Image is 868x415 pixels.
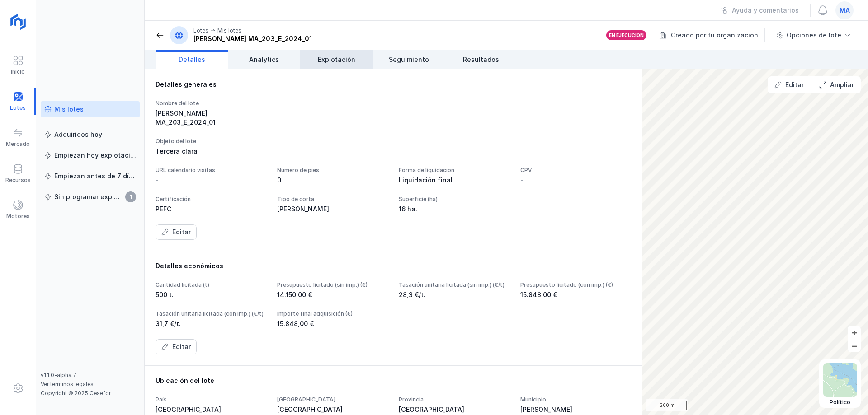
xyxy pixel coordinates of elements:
[41,126,140,143] a: Adquiridos hoy
[787,31,841,40] div: Opciones de lote
[823,399,857,406] div: Político
[609,32,644,38] div: En ejecución
[228,50,300,69] a: Analytics
[277,176,388,185] div: 0
[156,138,631,145] div: Objeto del lote
[520,405,631,414] div: [PERSON_NAME]
[41,390,140,397] div: Copyright © 2025 Cesefor
[41,168,140,184] a: Empiezan antes de 7 días
[249,55,279,64] span: Analytics
[156,405,266,414] div: [GEOGRAPHIC_DATA]
[399,205,509,214] div: 16 ha.
[6,140,30,148] div: Mercado
[399,396,509,403] div: Provincia
[125,191,136,202] span: 1
[156,339,197,354] button: Editar
[463,55,499,64] span: Resultados
[445,50,517,69] a: Resultados
[399,167,509,174] div: Forma de liquidación
[156,224,197,240] button: Editar
[399,405,509,414] div: [GEOGRAPHIC_DATA]
[732,6,799,15] div: Ayuda y comentarios
[520,176,524,185] div: -
[399,290,509,299] div: 28,3 €/t.
[715,3,805,18] button: Ayuda y comentarios
[156,50,228,69] a: Detalles
[659,28,766,42] div: Creado por tu organización
[156,319,266,328] div: 31,7 €/t.
[41,189,140,205] a: Sin programar explotación1
[156,196,266,203] div: Certificación
[520,281,631,289] div: Presupuesto licitado (con imp.) (€)
[156,376,631,385] div: Ubicación del lote
[399,281,509,289] div: Tasación unitaria licitada (sin imp.) (€/t)
[769,77,810,93] button: Editar
[156,205,266,214] div: PEFC
[848,326,861,339] button: +
[156,176,159,185] div: -
[277,167,388,174] div: Número de pies
[179,55,205,64] span: Detalles
[7,10,29,33] img: logoRight.svg
[41,372,140,379] div: v1.1.0-alpha.7
[41,147,140,163] a: Empiezan hoy explotación
[300,50,373,69] a: Explotación
[54,172,136,181] div: Empiezan antes de 7 días
[520,290,631,299] div: 15.848,00 €
[156,167,266,174] div: URL calendario visitas
[217,27,241,34] div: Mis lotes
[156,281,266,289] div: Cantidad licitada (t)
[277,310,388,317] div: Importe final adquisición (€)
[156,396,266,403] div: País
[193,27,208,34] div: Lotes
[172,342,191,351] div: Editar
[373,50,445,69] a: Seguimiento
[193,34,312,43] div: [PERSON_NAME] MA_203_E_2024_01
[172,228,191,237] div: Editar
[813,77,860,93] button: Ampliar
[389,55,429,64] span: Seguimiento
[156,109,266,127] div: [PERSON_NAME] MA_203_E_2024_01
[318,55,355,64] span: Explotación
[277,196,388,203] div: Tipo de corta
[277,319,388,328] div: 15.848,00 €
[156,290,266,299] div: 500 t.
[823,363,857,397] img: political.webp
[277,205,388,214] div: [PERSON_NAME]
[54,105,84,114] div: Mis lotes
[5,177,31,184] div: Recursos
[399,196,509,203] div: Superficie (ha)
[277,281,388,289] div: Presupuesto licitado (sin imp.) (€)
[54,130,102,139] div: Adquiridos hoy
[156,261,631,270] div: Detalles económicos
[54,192,123,201] div: Sin programar explotación
[277,290,388,299] div: 14.150,00 €
[156,100,266,107] div: Nombre del lote
[11,68,25,75] div: Inicio
[520,396,631,403] div: Municipio
[399,176,509,185] div: Liquidación final
[277,405,388,414] div: [GEOGRAPHIC_DATA]
[840,6,850,15] span: ma
[156,310,266,317] div: Tasación unitaria licitada (con imp.) (€/t)
[41,101,140,117] a: Mis lotes
[520,167,631,174] div: CPV
[830,80,854,89] div: Ampliar
[156,147,631,156] div: Tercera clara
[848,339,861,352] button: –
[156,80,631,89] div: Detalles generales
[6,213,30,220] div: Motores
[41,381,94,387] a: Ver términos legales
[785,80,804,89] div: Editar
[277,396,388,403] div: [GEOGRAPHIC_DATA]
[54,151,136,160] div: Empiezan hoy explotación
